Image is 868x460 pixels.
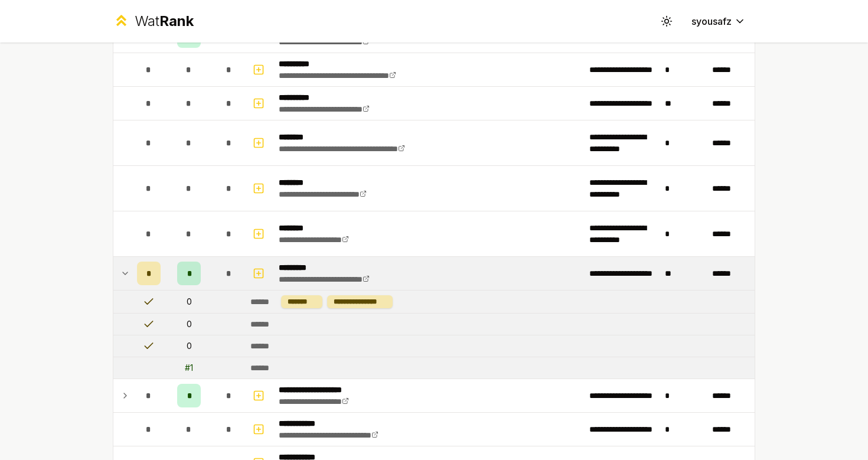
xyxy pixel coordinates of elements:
[159,12,194,30] span: Rank
[165,291,213,313] td: 0
[165,314,213,335] td: 0
[185,362,193,374] div: # 1
[691,14,732,28] span: syousafz
[113,12,194,31] a: WatRank
[135,12,194,31] div: Wat
[682,11,755,32] button: syousafz
[165,335,213,357] td: 0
